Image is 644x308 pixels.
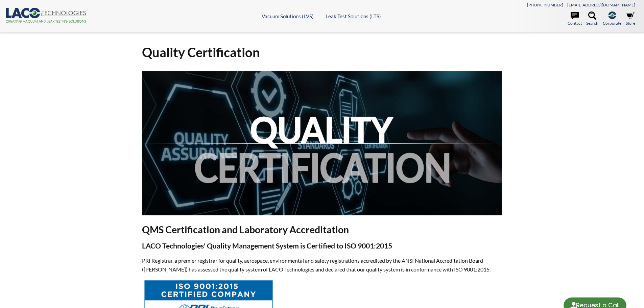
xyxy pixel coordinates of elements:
[626,11,635,26] a: Store
[326,13,381,19] a: Leak Test Solutions (LTS)
[262,13,314,19] a: Vacuum Solutions (LVS)
[603,20,621,26] span: Corporate
[142,44,502,61] h1: Quality Certification
[142,223,502,236] h2: QMS Certification and Laboratory Accreditation
[142,256,502,274] p: PRI Registrar, a premier registrar for quality, aerospace, environmental and safety registrations...
[527,2,563,7] a: [PHONE_NUMBER]
[142,71,502,215] img: Quality Certification header
[142,241,502,251] h3: LACO Technologies' Quality Management System is Certified to ISO 9001:2015
[567,2,635,7] a: [EMAIL_ADDRESS][DOMAIN_NAME]
[586,11,598,26] a: Search
[568,11,582,26] a: Contact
